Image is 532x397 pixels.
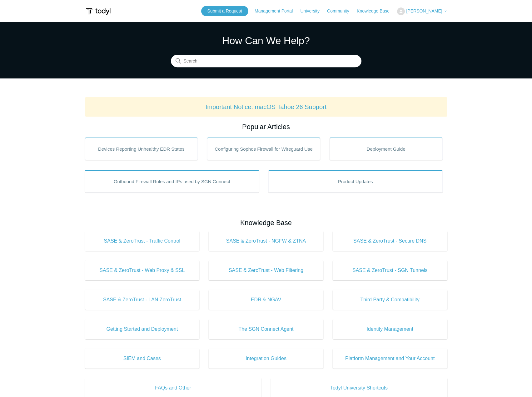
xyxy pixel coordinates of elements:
span: SASE & ZeroTrust - Secure DNS [342,237,438,245]
span: SIEM and Cases [94,355,190,362]
a: Integration Guides [209,349,323,369]
a: The SGN Connect Agent [209,319,323,339]
input: Search [171,55,361,68]
span: [PERSON_NAME] [406,8,442,13]
span: Integration Guides [218,355,314,362]
a: Knowledge Base [357,8,396,14]
button: [PERSON_NAME] [397,8,447,15]
span: SASE & ZeroTrust - LAN ZeroTrust [94,296,190,304]
a: SASE & ZeroTrust - Web Filtering [209,260,323,280]
span: FAQs and Other [94,384,252,392]
span: Getting Started and Deployment [94,325,190,333]
span: Todyl University Shortcuts [280,384,438,392]
a: Deployment Guide [330,138,443,160]
a: Community [327,8,355,14]
span: The SGN Connect Agent [218,325,314,333]
a: Third Party & Compatibility [333,290,447,310]
h2: Knowledge Base [85,218,447,228]
span: SASE & ZeroTrust - Web Filtering [218,267,314,274]
span: Platform Management and Your Account [342,355,438,362]
a: SASE & ZeroTrust - Web Proxy & SSL [85,260,200,280]
span: EDR & NGAV [218,296,314,304]
a: SASE & ZeroTrust - Traffic Control [85,231,200,251]
a: SASE & ZeroTrust - LAN ZeroTrust [85,290,200,310]
span: SASE & ZeroTrust - Traffic Control [94,237,190,245]
h1: How Can We Help? [171,33,361,48]
a: SIEM and Cases [85,349,200,369]
a: Outbound Firewall Rules and IPs used by SGN Connect [85,170,259,193]
a: Management Portal [255,8,299,14]
span: Third Party & Compatibility [342,296,438,304]
img: Todyl Support Center Help Center home page [85,6,112,17]
a: Identity Management [333,319,447,339]
a: SASE & ZeroTrust - SGN Tunnels [333,260,447,280]
a: Submit a Request [201,6,248,16]
span: SASE & ZeroTrust - SGN Tunnels [342,267,438,274]
span: Identity Management [342,325,438,333]
a: Getting Started and Deployment [85,319,200,339]
a: Configuring Sophos Firewall for Wireguard Use [207,138,320,160]
a: Platform Management and Your Account [333,349,447,369]
a: EDR & NGAV [209,290,323,310]
span: SASE & ZeroTrust - NGFW & ZTNA [218,237,314,245]
a: Product Updates [268,170,443,193]
a: Devices Reporting Unhealthy EDR States [85,138,198,160]
a: University [300,8,326,14]
span: SASE & ZeroTrust - Web Proxy & SSL [94,267,190,274]
h2: Popular Articles [85,122,447,132]
a: SASE & ZeroTrust - Secure DNS [333,231,447,251]
a: SASE & ZeroTrust - NGFW & ZTNA [209,231,323,251]
a: Important Notice: macOS Tahoe 26 Support [206,103,327,110]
